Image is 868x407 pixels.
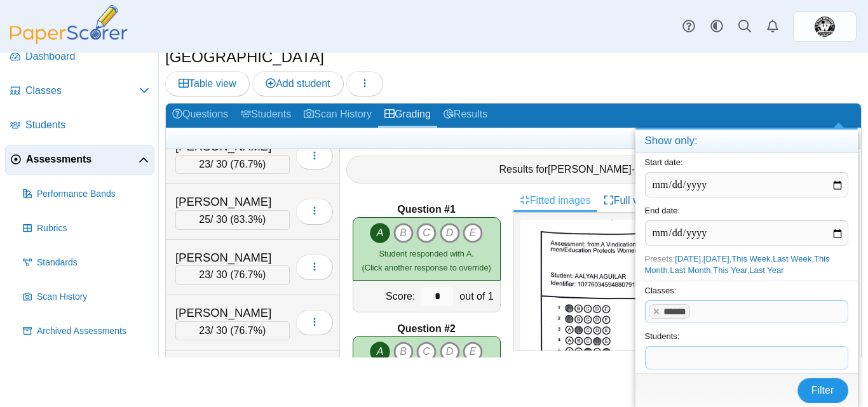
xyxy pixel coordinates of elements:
i: E [463,223,483,243]
a: This Year [713,265,747,275]
a: Fitted images [513,190,597,211]
div: Score: [353,281,419,312]
div: out of 1 [456,281,499,312]
span: Performance Bands [37,188,149,201]
span: Presets: , , , , , , , [645,254,830,275]
label: Start date: [645,157,683,167]
a: Last Month [670,265,710,275]
div: Results for - / 30 ( ) [346,156,855,183]
span: Table view [179,78,236,89]
span: Rubrics [37,222,149,235]
span: Add student [266,78,330,89]
a: Scan History [18,282,154,312]
tags: ​ [645,300,848,323]
b: Question #2 [397,322,456,336]
div: [PERSON_NAME] [175,305,290,321]
a: Students [234,103,297,127]
span: 83.3% [234,214,262,225]
i: D [440,223,460,243]
span: 76.7% [234,325,262,336]
span: 23 [199,269,210,280]
img: PaperScorer [5,5,132,44]
label: Classes: [645,286,677,295]
a: Questions [166,103,234,127]
label: End date: [645,206,681,215]
a: Alerts [759,13,787,41]
a: Last Year [749,265,783,275]
a: ps.xvvVYnLikkKREtVi [793,11,857,42]
a: Full view images [597,190,695,211]
span: Archived Assessments [37,325,149,338]
i: B [393,342,414,362]
i: E [463,342,483,362]
a: This Month [645,254,830,275]
span: Students [25,118,149,132]
a: Results [437,103,494,127]
label: Students: [645,331,680,341]
a: This Week [731,254,770,264]
a: Table view [165,71,250,97]
div: / 30 ( ) [175,265,290,284]
x: remove tag [651,307,662,316]
a: [DATE] [703,254,729,264]
div: / 30 ( ) [175,155,290,174]
span: Filter [811,385,834,396]
i: C [416,342,437,362]
span: 23 [199,325,210,336]
div: / 30 ( ) [175,321,290,340]
i: D [440,342,460,362]
span: Scan History [37,291,149,304]
span: [PERSON_NAME] [548,164,632,175]
i: C [416,223,437,243]
div: [PERSON_NAME] [175,250,290,266]
i: B [393,223,414,243]
a: Performance Bands [18,179,154,210]
span: 23 [199,159,210,170]
span: 76.7% [234,159,262,170]
img: ps.xvvVYnLikkKREtVi [815,17,835,37]
span: Student responded with A. [379,249,473,258]
span: EDUARDO HURTADO [815,17,835,37]
tags: ​ [645,346,848,369]
a: PaperScorer [5,35,132,46]
a: Classes [5,76,154,107]
a: Dashboard [5,42,154,72]
span: Classes [25,84,139,98]
span: Assessments [26,152,139,166]
a: Standards [18,248,154,278]
h4: Show only: [635,130,858,153]
a: Scan History [297,103,378,127]
i: A [370,342,390,362]
a: [DATE] [675,254,701,264]
div: / 30 ( ) [175,210,290,229]
span: 25 [199,214,210,225]
a: Students [5,110,154,141]
span: Standards [37,257,149,269]
a: Add student [252,71,343,97]
a: Rubrics [18,213,154,244]
div: [PERSON_NAME] [175,194,290,210]
button: Filter [797,378,848,403]
span: 76.7% [234,269,262,280]
b: Question #1 [397,203,456,217]
a: Assessments [5,145,154,175]
small: (Click another response to override) [362,249,491,272]
i: A [370,223,390,243]
a: Last Week [773,254,811,264]
span: Dashboard [25,50,149,63]
a: Grading [378,103,437,127]
a: Archived Assessments [18,316,154,347]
